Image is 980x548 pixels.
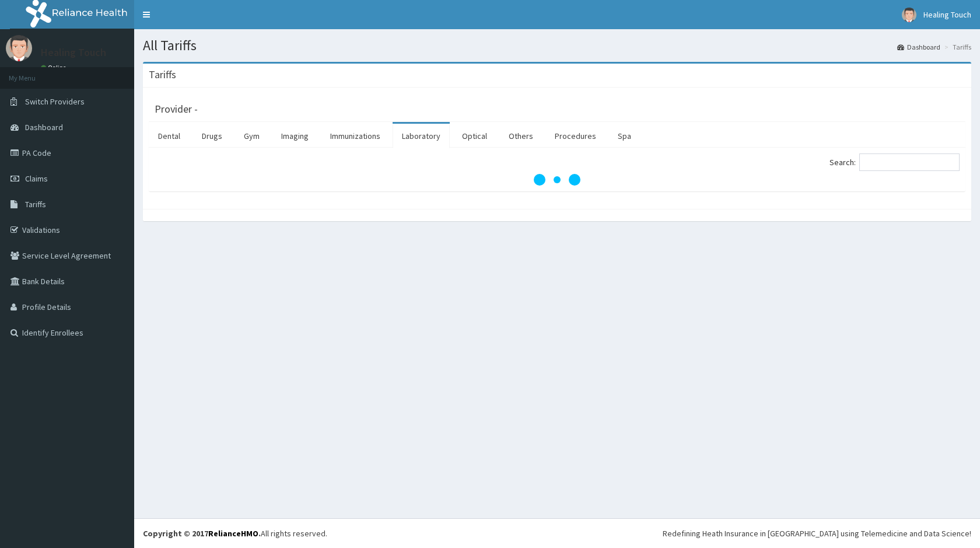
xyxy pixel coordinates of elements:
[321,124,390,148] a: Immunizations
[897,42,940,52] a: Dashboard
[499,124,542,148] a: Others
[25,122,63,132] span: Dashboard
[235,124,269,148] a: Gym
[143,528,261,539] strong: Copyright © 2017 .
[208,528,258,539] a: RelianceHMO
[453,124,496,148] a: Optical
[149,124,190,148] a: Dental
[534,156,580,203] svg: audio-loading
[272,124,318,148] a: Imaging
[545,124,605,148] a: Procedures
[41,64,69,72] a: Online
[608,124,640,148] a: Spa
[393,124,450,148] a: Laboratory
[41,47,106,58] p: Healing Touch
[829,153,960,171] label: Search:
[663,528,971,539] div: Redefining Heath Insurance in [GEOGRAPHIC_DATA] using Telemedicine and Data Science!
[902,8,916,22] img: User Image
[155,104,198,114] h3: Provider -
[25,173,48,184] span: Claims
[192,124,232,148] a: Drugs
[923,9,971,20] span: Healing Touch
[942,42,971,52] li: Tariffs
[149,69,176,80] h3: Tariffs
[25,96,85,107] span: Switch Providers
[143,38,971,53] h1: All Tariffs
[25,199,46,210] span: Tariffs
[134,518,980,548] footer: All rights reserved.
[6,35,32,61] img: User Image
[859,153,960,171] input: Search:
